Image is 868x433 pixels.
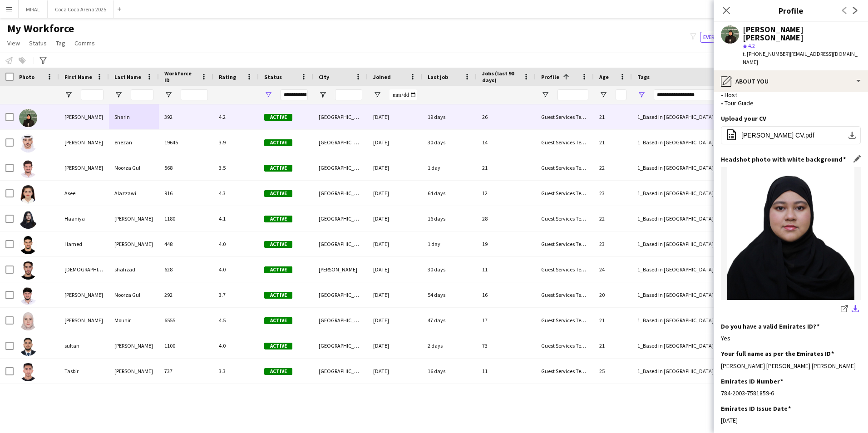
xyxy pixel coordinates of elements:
[743,50,790,57] span: t. [PHONE_NUMBER]
[594,257,632,282] div: 24
[319,74,329,80] span: City
[59,359,109,384] div: Tasbir
[264,216,292,222] span: Active
[19,261,37,280] img: muhammad shahzad
[594,308,632,333] div: 21
[19,287,37,305] img: Razaullah Noorza Gul
[181,89,208,100] input: Workforce ID Filter Input
[632,181,735,206] div: 1_Based in [GEOGRAPHIC_DATA], 2_English Level = 3/3 Excellent, [GEOGRAPHIC_DATA] , Yas in School
[632,104,735,129] div: 1_Based in [GEOGRAPHIC_DATA], 2_English Level = 3/3 Excellent, 4_CCA, 4_CCA Active, 4_EA Active, ...
[721,349,834,358] h3: Your full name as per the Emirates ID
[109,359,159,384] div: [PERSON_NAME]
[38,55,49,66] app-action-btn: Advanced filters
[59,333,109,358] div: sultan
[541,91,549,99] button: Open Filter Menu
[81,89,104,100] input: First Name Filter Input
[599,74,609,80] span: Age
[213,333,259,358] div: 4.0
[59,181,109,206] div: Aseel
[536,359,594,384] div: Guest Services Team
[741,132,814,139] span: [PERSON_NAME] CV.pdf
[536,333,594,358] div: Guest Services Team
[422,282,477,307] div: 54 days
[64,74,92,80] span: First Name
[29,39,47,47] span: Status
[594,104,632,129] div: 21
[748,42,755,49] span: 4.2
[637,91,646,99] button: Open Filter Menu
[313,181,368,206] div: [GEOGRAPHIC_DATA]
[594,206,632,231] div: 22
[59,155,109,180] div: [PERSON_NAME]
[164,70,197,84] span: Workforce ID
[264,368,292,375] span: Active
[368,206,422,231] div: [DATE]
[477,206,536,231] div: 28
[313,257,368,282] div: [PERSON_NAME]
[632,257,735,282] div: 1_Based in [GEOGRAPHIC_DATA], 2_English Level = 3/3 Excellent, 4_EA Active, Yas in School
[313,130,368,155] div: [GEOGRAPHIC_DATA]
[264,317,292,324] span: Active
[159,282,213,307] div: 292
[477,231,536,256] div: 19
[721,377,783,385] h3: Emirates ID Number
[213,206,259,231] div: 4.1
[721,334,861,342] div: Yes
[264,292,292,299] span: Active
[264,74,282,80] span: Status
[536,104,594,129] div: Guest Services Team
[390,89,417,100] input: Joined Filter Input
[213,155,259,180] div: 3.5
[159,257,213,282] div: 628
[594,333,632,358] div: 21
[19,134,37,153] img: Al harth enezan
[48,0,114,18] button: Coca Coca Arena 2025
[109,181,159,206] div: Alazzawi
[536,181,594,206] div: Guest Services Team
[632,333,735,358] div: 1_Based in [GEOGRAPHIC_DATA], 2_English Level = 2/3 Good , 4_EA Active, [GEOGRAPHIC_DATA] , Yas i...
[264,114,292,121] span: Active
[557,89,588,100] input: Profile Filter Input
[422,130,477,155] div: 30 days
[477,181,536,206] div: 12
[109,155,159,180] div: Noorza Gul
[159,155,213,180] div: 568
[313,333,368,358] div: [GEOGRAPHIC_DATA]
[19,312,37,330] img: Sara Mounir
[109,104,159,129] div: Sharin
[721,404,791,413] h3: Emirates ID Issue Date
[19,211,37,229] img: Haaniya Ahmed
[213,231,259,256] div: 4.0
[114,91,123,99] button: Open Filter Menu
[714,70,868,92] div: About you
[477,130,536,155] div: 14
[632,308,735,333] div: 1_Based in [GEOGRAPHIC_DATA], 2_English Level = 3/3 Excellent, 4_EA Active, [GEOGRAPHIC_DATA] , Y...
[313,282,368,307] div: [GEOGRAPHIC_DATA]
[59,206,109,231] div: Haaniya
[114,74,141,80] span: Last Name
[536,155,594,180] div: Guest Services Team
[368,282,422,307] div: [DATE]
[319,91,327,99] button: Open Filter Menu
[536,308,594,333] div: Guest Services Team
[477,282,536,307] div: 16
[313,155,368,180] div: [GEOGRAPHIC_DATA]
[714,5,868,16] h3: Profile
[700,32,748,43] button: Everyone12,884
[313,308,368,333] div: [GEOGRAPHIC_DATA]
[335,89,362,100] input: City Filter Input
[721,416,861,424] div: [DATE]
[264,190,292,197] span: Active
[721,167,861,300] img: Photo.jpg
[536,257,594,282] div: Guest Services Team
[109,282,159,307] div: Noorza Gul
[109,257,159,282] div: shahzad
[19,160,37,178] img: Amir Dullah Noorza Gul
[264,139,292,146] span: Active
[368,359,422,384] div: [DATE]
[19,74,35,80] span: Photo
[131,89,153,100] input: Last Name Filter Input
[159,104,213,129] div: 392
[213,359,259,384] div: 3.3
[721,389,861,397] div: 784-2003-7581859-6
